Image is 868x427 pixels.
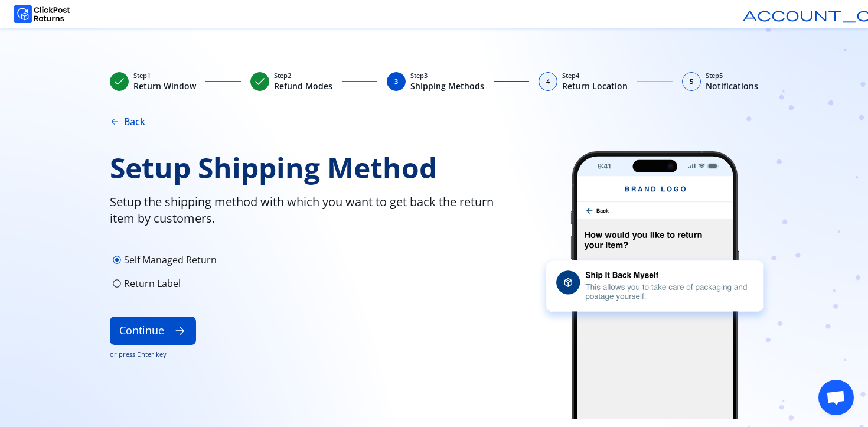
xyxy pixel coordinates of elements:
span: Refund Modes [274,80,332,92]
span: Setup Shipping Method [110,151,507,184]
span: radio_button_checked [112,255,122,265]
span: Setup the shipping method with which you want to get back the return item by customers. [110,194,507,227]
span: radio_button_unchecked [112,279,122,288]
button: arrow_backBack [110,115,145,129]
span: 4 [546,77,550,86]
p: Return Label [124,276,181,291]
span: or press Enter key [110,350,507,359]
span: arrow_back [110,117,119,126]
img: Logo [14,5,70,23]
button: Continuearrow_forward [110,317,196,345]
span: Step 5 [706,71,758,80]
span: check [253,74,267,89]
span: Return Location [562,80,628,92]
span: Step 2 [274,71,332,80]
span: Return Window [133,80,196,92]
div: Open chat [818,380,854,415]
span: Step 1 [133,71,196,80]
img: shipping-modes [538,151,772,419]
span: Notifications [706,80,758,92]
span: 5 [690,77,693,86]
span: Step 4 [562,71,628,80]
span: check [112,74,126,89]
span: 3 [394,77,398,86]
span: Shipping Methods [410,80,485,92]
span: Step 3 [410,71,485,80]
span: arrow_forward [174,324,187,337]
p: Self Managed Return [124,253,217,267]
